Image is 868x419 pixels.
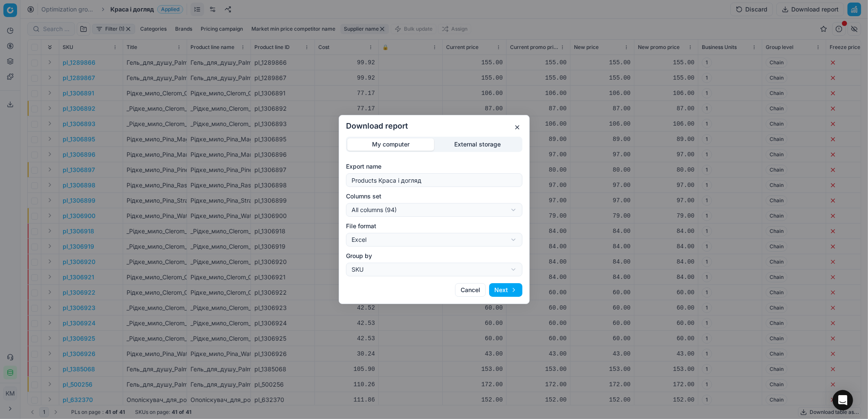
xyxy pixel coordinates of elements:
[346,122,522,130] h2: Download report
[489,283,522,297] button: Next
[347,138,434,151] button: My computer
[455,283,486,297] button: Cancel
[346,222,522,230] label: File format
[346,192,522,201] label: Columns set
[346,162,522,171] label: Export name
[346,252,522,260] label: Group by
[434,138,521,151] button: External storage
